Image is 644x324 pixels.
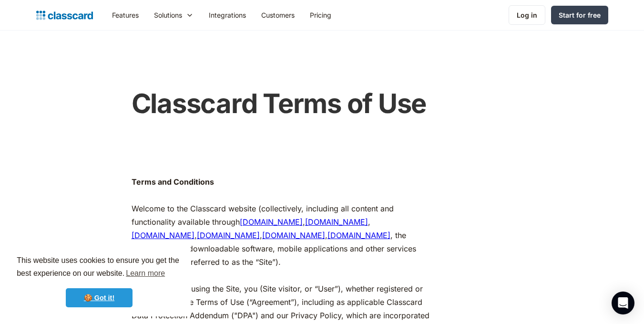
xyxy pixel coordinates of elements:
div: Open Intercom Messenger [612,292,634,314]
a: [DOMAIN_NAME] [197,230,260,240]
a: Log in [509,5,545,25]
h1: Classcard Terms of Use [132,88,503,120]
div: Log in [517,10,537,20]
a: blog [167,244,184,253]
a: learn more about cookies [124,266,166,281]
a: [DOMAIN_NAME] [327,230,390,240]
a: Features [104,4,146,26]
a: Start for free [551,6,608,24]
a: [DOMAIN_NAME] [262,230,325,240]
div: Start for free [559,10,601,20]
div: Solutions [154,10,182,20]
a: Pricing [302,4,339,26]
div: Solutions [146,4,201,26]
a: dismiss cookie message [66,288,133,307]
a: home [36,9,93,22]
a: [DOMAIN_NAME] [132,230,194,240]
a: [DOMAIN_NAME] [240,217,303,227]
div: cookieconsent [8,246,191,316]
a: [DOMAIN_NAME] [305,217,368,227]
span: This website uses cookies to ensure you get the best experience on our website. [17,255,182,281]
a: Customers [254,4,302,26]
strong: Terms and Conditions [132,177,214,187]
a: Integrations [201,4,254,26]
